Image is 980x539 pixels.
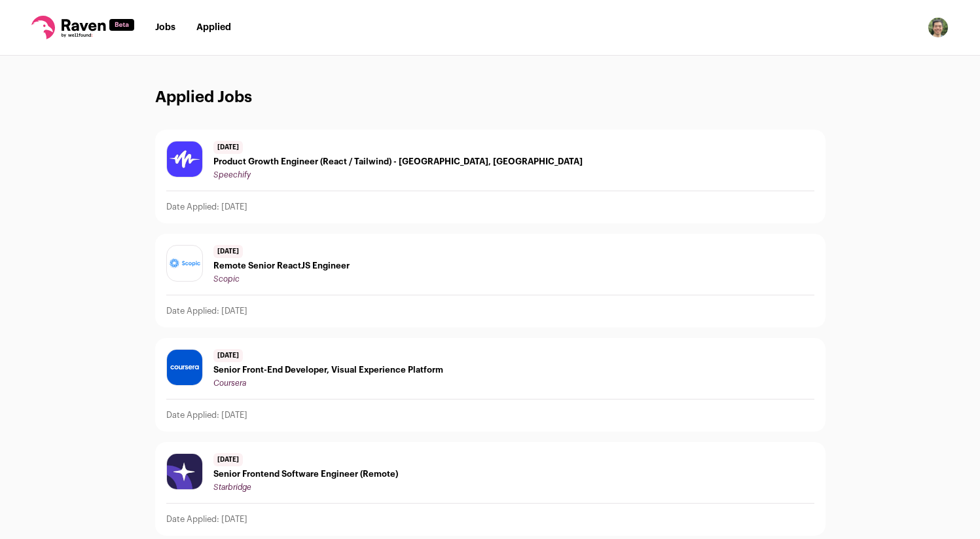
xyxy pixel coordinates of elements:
[156,443,825,535] a: [DATE] Senior Frontend Software Engineer (Remote) Starbridge Date Applied: [DATE]
[156,130,825,223] a: [DATE] Product Growth Engineer (React / Tailwind) - [GEOGRAPHIC_DATA], [GEOGRAPHIC_DATA] Speechif...
[213,157,583,167] span: Product Growth Engineer (React / Tailwind) - [GEOGRAPHIC_DATA], [GEOGRAPHIC_DATA]
[213,245,243,258] span: [DATE]
[928,17,949,38] button: Open dropdown
[213,379,246,387] span: Coursera
[213,469,398,479] span: Senior Frontend Software Engineer (Remote)
[167,256,202,271] img: a48fac53b0084a724de50698c8dd0bb6cebdf912b42b8c4e1c9880678fe1a9f4.jpg
[213,275,240,283] span: Scopic
[156,339,825,431] a: [DATE] Senior Front-End Developer, Visual Experience Platform Coursera Date Applied: [DATE]
[928,17,949,38] img: 1707245-medium_jpg
[166,306,247,316] p: Date Applied: [DATE]
[166,410,247,420] p: Date Applied: [DATE]
[167,454,202,489] img: 10f76e1e05a74138aad9283d57fc1749
[213,365,443,375] span: Senior Front-End Developer, Visual Experience Platform
[167,141,202,177] img: 59b05ed76c69f6ff723abab124283dfa738d80037756823f9fc9e3f42b66bce3.jpg
[166,514,247,525] p: Date Applied: [DATE]
[213,483,251,491] span: Starbridge
[213,349,243,362] span: [DATE]
[213,261,350,271] span: Remote Senior ReactJS Engineer
[213,141,243,154] span: [DATE]
[213,453,243,466] span: [DATE]
[155,87,826,109] h1: Applied Jobs
[155,23,175,32] a: Jobs
[213,171,251,179] span: Speechify
[166,202,247,212] p: Date Applied: [DATE]
[167,350,202,385] img: 94259988cade90c2c3932d71ddbfc201da90c857b28685c3f9243882431fce72.jpg
[156,234,825,327] a: [DATE] Remote Senior ReactJS Engineer Scopic Date Applied: [DATE]
[196,23,231,32] a: Applied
